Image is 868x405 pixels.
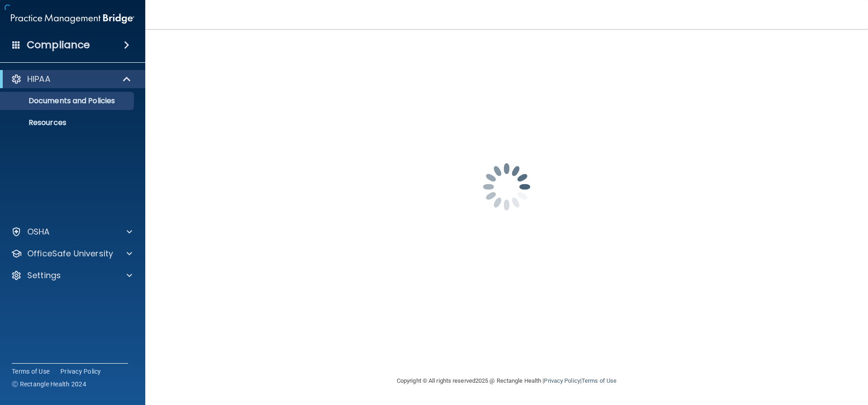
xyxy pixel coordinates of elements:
a: OfficeSafe University [11,248,132,259]
p: OSHA [27,226,50,237]
a: HIPAA [11,74,132,85]
img: PMB logo [11,10,134,28]
img: spinner.e123f6fc.gif [461,141,552,232]
p: HIPAA [27,74,50,85]
a: Privacy Policy [60,367,101,376]
p: OfficeSafe University [27,248,113,259]
p: Resources [6,118,130,127]
a: Privacy Policy [544,377,580,384]
a: OSHA [11,226,132,237]
p: Settings [27,270,61,281]
a: Terms of Use [582,377,616,384]
div: Copyright © All rights reserved 2025 @ Rectangle Health | | [341,366,672,395]
p: Documents and Policies [6,96,130,105]
h4: Compliance [27,39,90,51]
span: Ⓒ Rectangle Health 2024 [12,380,86,389]
a: Terms of Use [12,367,49,376]
a: Settings [11,270,132,281]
